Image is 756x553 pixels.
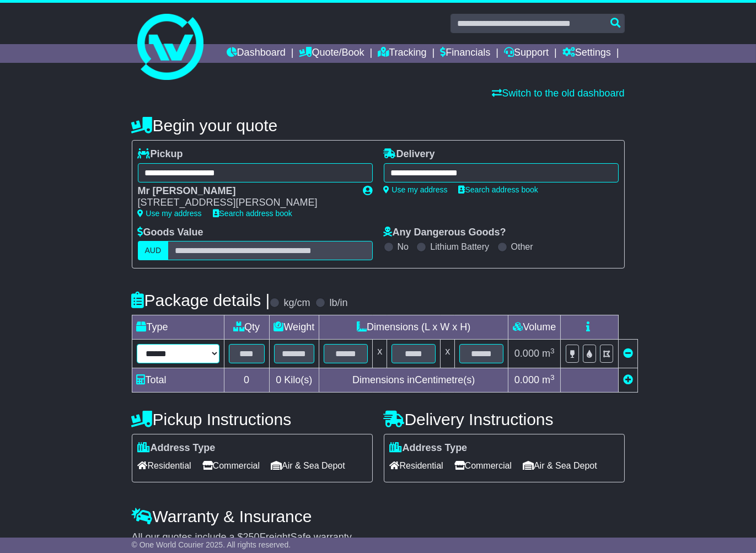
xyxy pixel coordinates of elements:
span: Commercial [454,457,512,474]
span: 0.000 [514,374,539,385]
div: [STREET_ADDRESS][PERSON_NAME] [138,197,352,209]
span: 0 [276,374,281,385]
span: 0.000 [514,348,539,359]
label: Other [511,241,533,252]
span: Commercial [202,457,260,474]
td: Weight [269,315,319,340]
a: Use my address [138,209,202,218]
a: Quote/Book [299,44,364,63]
h4: Warranty & Insurance [132,507,625,525]
td: Qty [224,315,269,340]
a: Add new item [623,374,633,385]
h4: Pickup Instructions [132,410,373,428]
span: Residential [138,457,191,474]
div: Mr [PERSON_NAME] [138,185,352,197]
a: Financials [440,44,490,63]
label: kg/cm [283,297,310,309]
a: Support [504,44,549,63]
h4: Delivery Instructions [384,410,625,428]
label: Any Dangerous Goods? [384,227,506,239]
td: Dimensions (L x W x H) [319,315,508,340]
span: © One World Courier 2025. All rights reserved. [132,540,291,549]
label: Delivery [384,148,435,160]
td: Volume [508,315,561,340]
span: 250 [243,531,260,543]
span: m [542,374,555,385]
a: Search address book [459,185,538,194]
a: Dashboard [227,44,286,63]
label: Address Type [138,442,216,454]
td: Kilo(s) [269,368,319,393]
label: Pickup [138,148,183,160]
td: Type [132,315,224,340]
label: Goods Value [138,227,203,239]
label: AUD [138,241,169,260]
a: Search address book [213,209,292,218]
a: Use my address [384,185,448,194]
td: Total [132,368,224,393]
td: x [441,340,455,368]
h4: Package details | [132,291,270,309]
span: Air & Sea Depot [523,457,597,474]
td: 0 [224,368,269,393]
label: lb/in [329,297,347,309]
span: m [542,348,555,359]
label: Lithium Battery [430,241,489,252]
sup: 3 [550,373,555,382]
label: Address Type [390,442,468,454]
span: Residential [390,457,443,474]
span: Air & Sea Depot [271,457,345,474]
sup: 3 [550,347,555,355]
td: Dimensions in Centimetre(s) [319,368,508,393]
td: x [373,340,387,368]
a: Remove this item [623,348,633,359]
a: Settings [562,44,611,63]
a: Switch to the old dashboard [492,88,624,99]
a: Tracking [378,44,426,63]
label: No [398,241,409,252]
div: All our quotes include a $ FreightSafe warranty. [132,531,625,544]
h4: Begin your quote [132,116,625,135]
